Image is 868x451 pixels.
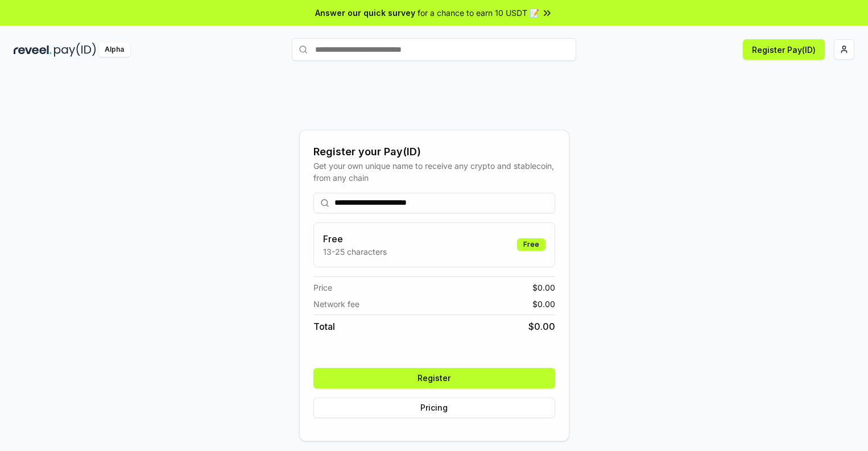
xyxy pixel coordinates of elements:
[313,160,555,184] div: Get your own unique name to receive any crypto and stablecoin, from any chain
[14,43,52,57] img: reveel_dark
[323,246,387,258] p: 13-25 characters
[532,298,555,310] span: $ 0.00
[313,320,335,333] span: Total
[532,282,555,293] span: $ 0.00
[54,43,96,57] img: pay_id
[313,298,359,310] span: Network fee
[313,144,555,160] div: Register your Pay(ID)
[313,368,555,388] button: Register
[528,320,555,333] span: $ 0.00
[323,232,387,246] h3: Free
[98,43,130,57] div: Alpha
[743,39,825,60] button: Register Pay(ID)
[315,7,415,19] span: Answer our quick survey
[313,282,332,293] span: Price
[313,398,555,418] button: Pricing
[517,238,545,251] div: Free
[418,7,539,19] span: for a chance to earn 10 USDT 📝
